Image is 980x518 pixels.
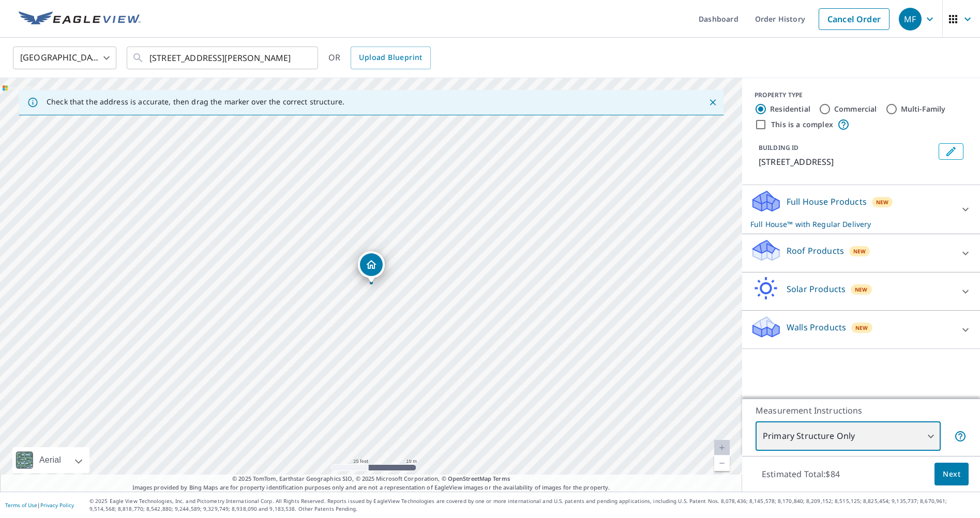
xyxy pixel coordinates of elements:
[448,475,491,482] a: OpenStreetMap
[706,96,719,109] button: Close
[750,219,953,230] p: Full House™ with Regular Delivery
[759,143,798,152] p: BUILDING ID
[770,104,810,114] label: Residential
[787,283,846,295] p: Solar Products
[5,502,74,508] p: |
[47,97,344,106] p: Check that the address is accurate, then drag the marker over the correct structure.
[351,47,430,69] a: Upload Blueprint
[89,497,975,513] p: © 2025 Eagle View Technologies, Inc. and Pictometry International Corp. All Rights Reserved. Repo...
[756,422,941,451] div: Primary Structure Only
[13,43,116,72] div: [GEOGRAPHIC_DATA]
[753,463,848,485] p: Estimated Total: $84
[750,277,972,306] div: Solar ProductsNew
[36,447,64,473] div: Aerial
[359,51,422,64] span: Upload Blueprint
[819,8,889,30] a: Cancel Order
[834,104,877,114] label: Commercial
[19,11,141,27] img: EV Logo
[714,440,730,455] a: Current Level 20, Zoom In Disabled
[759,156,934,168] p: [STREET_ADDRESS]
[5,501,37,509] a: Terms of Use
[750,189,972,230] div: Full House ProductsNewFull House™ with Regular Delivery
[901,104,946,114] label: Multi-Family
[358,251,385,283] div: Dropped pin, building 1, Residential property, 3 HAZELRIDGE DR TORONTO ON M8Y4C7
[876,198,889,206] span: New
[934,463,969,486] button: Next
[787,321,846,333] p: Walls Products
[787,245,844,257] p: Roof Products
[899,8,922,31] div: MF
[756,404,967,417] p: Measurement Instructions
[714,455,730,471] a: Current Level 20, Zoom Out
[943,468,960,481] span: Next
[853,247,866,255] span: New
[855,285,868,294] span: New
[855,324,868,332] span: New
[750,315,972,344] div: Walls ProductsNew
[787,195,867,208] p: Full House Products
[755,90,968,100] div: PROPERTY TYPE
[149,43,297,72] input: Search by address or latitude-longitude
[939,143,963,160] button: Edit building 1
[328,47,431,69] div: OR
[12,447,89,473] div: Aerial
[750,238,972,268] div: Roof ProductsNew
[771,119,833,130] label: This is a complex
[232,475,510,483] span: © 2025 TomTom, Earthstar Geographics SIO, © 2025 Microsoft Corporation, ©
[40,501,74,509] a: Privacy Policy
[493,475,510,482] a: Terms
